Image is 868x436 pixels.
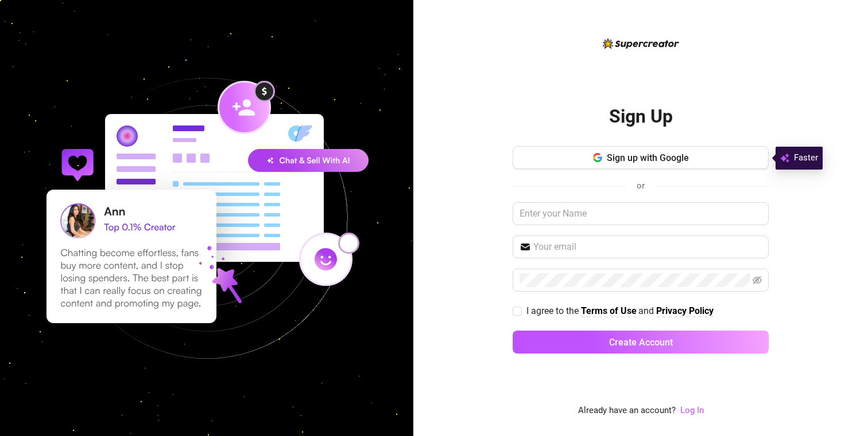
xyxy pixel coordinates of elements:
img: svg%3e [780,151,789,165]
span: I agree to the [526,305,581,316]
span: and [638,305,656,316]
span: eye-invisible [753,276,762,285]
button: Sign up with Google [513,146,769,169]
a: Privacy Policy [656,305,714,317]
input: Your email [533,240,762,254]
span: Faster [794,151,818,165]
span: Sign up with Google [607,152,689,163]
strong: Terms of Use [581,305,637,316]
img: signup-background-D0MIrEPF.svg [8,20,405,417]
input: Enter your Name [513,202,769,225]
span: Create Account [609,337,673,348]
a: Log In [680,405,704,415]
strong: Privacy Policy [656,305,714,316]
span: or [637,180,645,191]
button: Create Account [513,331,769,353]
a: Log In [680,404,704,418]
a: Terms of Use [581,305,637,317]
span: Already have an account? [578,404,676,418]
h2: Sign Up [609,105,673,128]
img: logo-BBDzfeDw.svg [603,38,679,49]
